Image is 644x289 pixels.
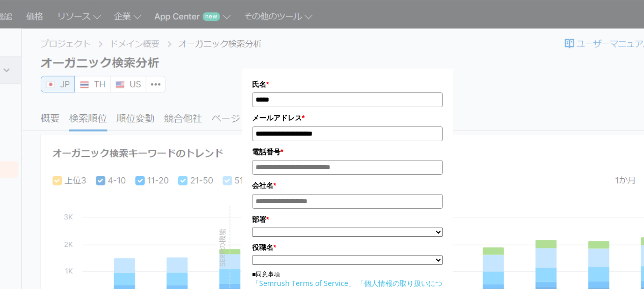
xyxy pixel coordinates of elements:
label: 会社名 [252,180,443,191]
a: 「Semrush Terms of Service」 [252,278,355,288]
label: 部署 [252,214,443,225]
label: 氏名 [252,79,443,90]
label: メールアドレス [252,112,443,123]
label: 電話番号 [252,146,443,157]
label: 役職名 [252,242,443,253]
